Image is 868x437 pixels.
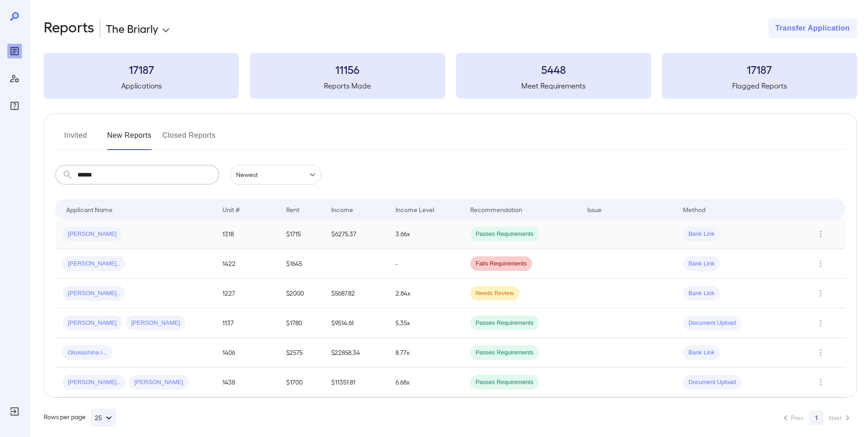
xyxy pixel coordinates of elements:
h5: Applications [44,80,239,91]
td: 5.35x [388,308,463,338]
td: $22858.34 [324,338,388,368]
span: [PERSON_NAME].. [62,378,125,387]
span: Passes Requirements [470,378,539,387]
span: [PERSON_NAME].. [62,289,125,298]
td: $1715 [279,219,324,249]
td: $1645 [279,249,324,279]
div: Reports [7,44,22,58]
td: 2.84x [388,279,463,308]
td: 1438 [215,368,279,397]
h2: Reports [44,18,94,38]
td: $2000 [279,279,324,308]
p: The Briarly [106,21,158,36]
div: Issue [587,204,602,215]
span: Needs Review [470,289,519,298]
button: Closed Reports [163,128,216,150]
span: Document Upload [683,319,741,328]
h3: 11156 [250,62,445,77]
button: Row Actions [813,345,828,360]
td: $11351.81 [324,368,388,397]
span: Bank Link [683,289,720,298]
button: Row Actions [813,375,828,390]
div: Manage Users [7,71,22,86]
div: Applicant Name [66,204,113,215]
div: Log Out [7,404,22,419]
div: Rows per page [44,409,116,427]
td: $1700 [279,368,324,397]
div: FAQ [7,99,22,113]
td: 1422 [215,249,279,279]
td: $2575 [279,338,324,368]
h3: 17187 [44,62,239,77]
div: Newest [230,165,321,185]
summary: 17187Applications11156Reports Made5448Meet Requirements17187Flagged Reports [44,53,857,99]
button: Invited [55,128,96,150]
button: Row Actions [813,316,828,330]
td: 8.77x [388,338,463,368]
span: Bank Link [683,230,720,239]
div: Rent [286,204,301,215]
span: [PERSON_NAME].. [62,260,125,268]
h5: Reports Made [250,80,445,91]
td: $9514.61 [324,308,388,338]
button: 25 [91,409,116,427]
span: Bank Link [683,349,720,357]
td: 3.66x [388,219,463,249]
span: [PERSON_NAME] [126,319,185,328]
div: Method [683,204,705,215]
button: Row Actions [813,227,828,241]
h3: 17187 [662,62,857,77]
button: Row Actions [813,256,828,271]
button: Row Actions [813,286,828,301]
td: $5687.82 [324,279,388,308]
div: Unit # [222,204,240,215]
h5: Flagged Reports [662,80,857,91]
button: Transfer Application [768,18,857,38]
td: 1137 [215,308,279,338]
nav: pagination navigation [776,411,857,425]
button: New Reports [107,128,152,150]
span: Passes Requirements [470,319,539,328]
button: page 1 [809,411,823,425]
td: 1406 [215,338,279,368]
span: Fails Requirements [470,260,532,268]
td: $1780 [279,308,324,338]
td: 6.68x [388,368,463,397]
div: Income Level [395,204,434,215]
span: Bank Link [683,260,720,268]
div: Recommendation [470,204,522,215]
h3: 5448 [456,62,651,77]
td: 1318 [215,219,279,249]
span: [PERSON_NAME] [62,319,122,328]
span: [PERSON_NAME] [129,378,189,387]
td: - [388,249,463,279]
td: 1227 [215,279,279,308]
div: Income [331,204,353,215]
h5: Meet Requirements [456,80,651,91]
td: $6275.37 [324,219,388,249]
span: Passes Requirements [470,349,539,357]
span: Passes Requirements [470,230,539,239]
span: [PERSON_NAME] [62,230,122,239]
span: Document Upload [683,378,741,387]
span: Oluwashina I... [62,349,113,357]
